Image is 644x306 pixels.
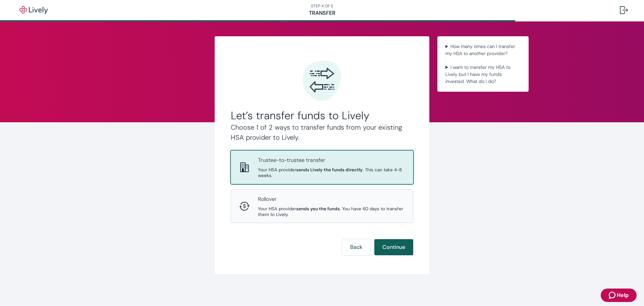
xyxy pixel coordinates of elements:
[258,156,405,164] p: Trustee-to-trustee transfer
[231,122,413,142] h4: Choose 1 of 2 ways to transfer funds from your existing HSA provider to Lively.
[609,291,617,299] svg: Zendesk support icon
[443,42,523,58] summary: How many times can I transfer my HSA to another provider?
[239,201,250,212] svg: Rollover
[342,239,370,255] button: Back
[296,206,340,212] strong: sends you the funds
[258,206,405,217] span: Your HSA provider . You have 60 days to transfer them to Lively.
[258,195,405,203] p: Rollover
[258,167,405,178] span: Your HSA provider . This can take 4-8 weeks.
[374,239,413,255] button: Continue
[231,109,413,122] h2: Let’s transfer funds to Lively
[231,151,413,184] button: Trustee-to-trusteeTrustee-to-trustee transferYour HSA providersends Lively the funds directly. Th...
[617,291,629,299] span: Help
[239,162,250,173] svg: Trustee-to-trustee
[443,62,523,86] summary: I want to transfer my HSA to Lively but I have my funds invested. What do I do?
[614,2,633,18] button: Log out
[601,289,637,302] button: Zendesk support iconHelp
[296,167,363,173] strong: sends Lively the funds directly
[15,6,52,14] img: Lively
[231,190,413,223] button: RolloverRolloverYour HSA providersends you the funds. You have 60 days to transfer them to Lively.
